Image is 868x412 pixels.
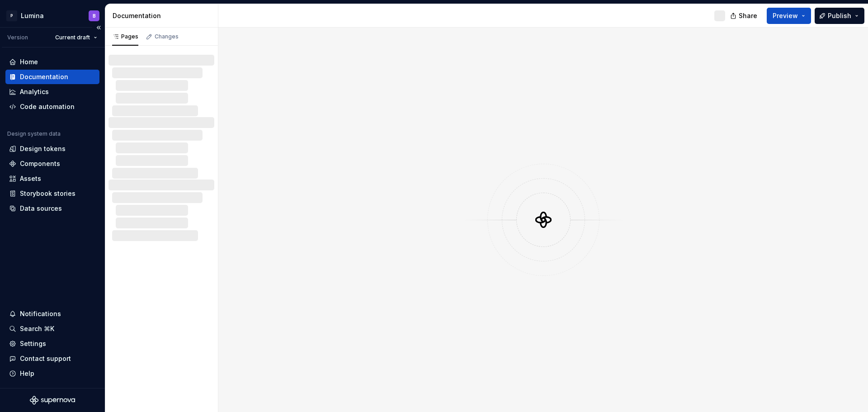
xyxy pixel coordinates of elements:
a: Storybook stories [5,186,99,201]
div: Search ⌘K [20,324,54,333]
div: Version [7,34,28,41]
button: Current draft [51,31,101,44]
div: Design system data [7,130,61,137]
a: Data sources [5,201,99,216]
span: Current draft [55,34,90,41]
a: Code automation [5,99,99,114]
div: Contact support [20,354,71,363]
button: Contact support [5,351,99,366]
div: Code automation [20,102,75,111]
svg: Supernova Logo [30,396,75,405]
div: Storybook stories [20,189,75,198]
div: Pages [112,33,138,40]
div: Home [20,57,38,66]
button: Search ⌘K [5,322,99,336]
div: Settings [20,339,46,348]
button: Share [726,8,763,24]
span: Publish [828,11,851,20]
div: Assets [20,174,41,183]
button: Help [5,366,99,381]
div: Lumina [21,11,44,20]
div: Changes [155,33,179,40]
div: P [6,10,17,21]
div: Components [20,159,60,168]
a: Home [5,55,99,69]
button: Collapse sidebar [92,21,105,34]
a: Components [5,156,99,171]
button: Publish [815,8,864,24]
button: Preview [767,8,811,24]
a: Analytics [5,85,99,99]
div: Documentation [20,72,68,81]
div: Data sources [20,204,62,213]
div: B [93,12,96,19]
span: Preview [773,11,798,20]
div: Design tokens [20,144,66,153]
a: Design tokens [5,142,99,156]
div: Help [20,369,34,378]
a: Assets [5,171,99,186]
button: Notifications [5,307,99,321]
a: Documentation [5,70,99,84]
div: Analytics [20,87,49,96]
span: Share [739,11,757,20]
button: PLuminaB [2,6,103,25]
div: Notifications [20,309,61,318]
div: Documentation [113,11,214,20]
a: Settings [5,336,99,351]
